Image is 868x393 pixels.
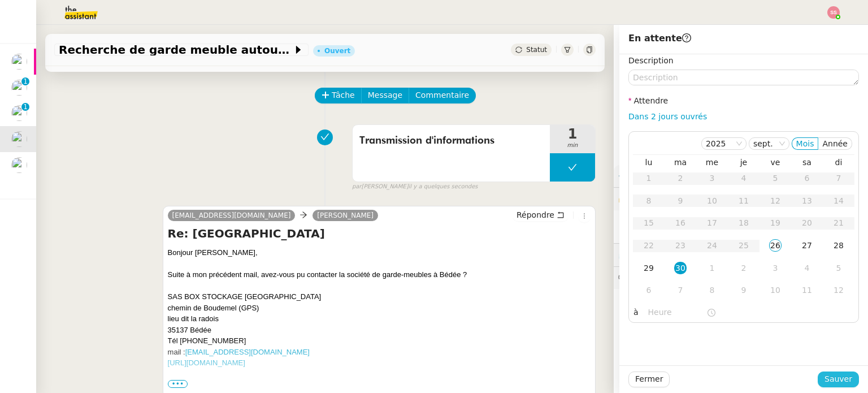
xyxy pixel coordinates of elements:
[21,103,29,111] nz-badge-sup: 1
[168,313,591,325] div: lieu dit la radois
[513,209,568,221] button: Répondre
[832,262,845,274] div: 5
[332,89,355,102] span: Tâche
[628,112,707,121] a: Dans 2 jours ouvrés
[168,335,591,347] div: Tél [PHONE_NUMBER]
[635,373,663,386] span: Fermer
[759,235,791,257] td: 26/09/2025
[614,188,868,210] div: 🔐Données client
[315,88,362,103] button: Tâche
[706,262,718,274] div: 1
[633,279,665,302] td: 06/10/2025
[759,279,791,302] td: 10/10/2025
[618,273,711,282] span: 💬
[628,372,670,387] button: Fermer
[352,182,478,192] small: [PERSON_NAME]
[11,105,27,121] img: users%2FC9SBsJ0duuaSgpQFj5LgoEX8n0o2%2Favatar%2Fec9d51b8-9413-4189-adfb-7be4d8c96a3c
[359,132,543,149] span: Transmission d'informations
[618,192,692,205] span: 🔐
[59,44,293,55] span: Recherche de garde meuble autour de [GEOGRAPHIC_DATA]
[324,47,350,54] div: Ouvert
[801,239,813,252] div: 27
[168,380,188,388] span: •••
[674,262,687,274] div: 30
[550,127,595,141] span: 1
[769,262,782,274] div: 3
[185,348,310,356] a: [EMAIL_ADDRESS][DOMAIN_NAME]
[618,170,677,183] span: ⚙️
[168,291,591,303] div: SAS BOX STOCKAGE [GEOGRAPHIC_DATA]
[11,157,27,173] img: users%2FCk7ZD5ubFNWivK6gJdIkoi2SB5d2%2Favatar%2F3f84dbb7-4157-4842-a987-fca65a8b7a9a
[168,325,591,336] div: 35137 Bédée
[832,239,845,252] div: 28
[409,182,478,192] span: il y a quelques secondes
[823,157,854,167] th: dim.
[618,250,701,259] span: ⏲️
[823,279,854,302] td: 12/10/2025
[11,80,27,96] img: users%2FC9SBsJ0duuaSgpQFj5LgoEX8n0o2%2Favatar%2Fec9d51b8-9413-4189-adfb-7be4d8c96a3c
[665,257,696,280] td: 30/09/2025
[824,373,852,386] span: Sauver
[517,209,554,221] span: Répondre
[791,279,823,302] td: 11/10/2025
[696,257,728,280] td: 01/10/2025
[737,262,750,274] div: 2
[769,284,782,296] div: 10
[643,284,655,296] div: 6
[313,210,378,221] a: [PERSON_NAME]
[674,284,687,296] div: 7
[23,103,28,113] p: 1
[172,211,291,219] span: [EMAIL_ADDRESS][DOMAIN_NAME]
[832,284,845,296] div: 12
[822,139,848,148] span: Année
[728,157,759,167] th: jeu.
[168,269,591,280] div: Suite à mon précédent mail, avez-vous pu contacter la société de garde-meubles à Bédée ?
[791,235,823,257] td: 27/09/2025
[827,6,840,19] img: svg
[823,235,854,257] td: 28/09/2025
[21,77,29,85] nz-badge-sup: 1
[628,56,674,65] label: Description
[696,157,728,167] th: mer.
[818,372,859,387] button: Sauver
[550,141,595,150] span: min
[368,89,402,102] span: Message
[168,347,591,358] div: mail :
[823,257,854,280] td: 05/10/2025
[526,46,547,54] span: Statut
[633,257,665,280] td: 29/09/2025
[791,257,823,280] td: 04/10/2025
[11,131,27,147] img: users%2FLK22qrMMfbft3m7ot3tU7x4dNw03%2Favatar%2Fdef871fd-89c7-41f9-84a6-65c814c6ac6f
[753,138,785,149] nz-select-item: sept.
[737,284,750,296] div: 9
[628,33,691,44] span: En attente
[633,157,665,167] th: lun.
[628,96,668,105] label: Attendre
[665,157,696,167] th: mar.
[614,267,868,289] div: 💬Commentaires 5
[769,239,782,252] div: 26
[415,89,469,102] span: Commentaire
[801,262,813,274] div: 4
[706,284,718,296] div: 8
[409,88,476,103] button: Commentaire
[759,257,791,280] td: 03/10/2025
[614,165,868,187] div: ⚙️Procédures
[648,306,706,319] input: Heure
[643,262,655,274] div: 29
[168,247,591,258] div: Bonjour [PERSON_NAME],
[633,306,639,319] span: à
[696,279,728,302] td: 08/10/2025
[728,279,759,302] td: 09/10/2025
[796,139,814,148] span: Mois
[665,279,696,302] td: 07/10/2025
[168,359,245,367] a: [URL][DOMAIN_NAME]
[614,244,868,266] div: ⏲️Tâches 44:25
[759,157,791,167] th: ven.
[791,157,823,167] th: sam.
[168,226,591,241] h4: Re: [GEOGRAPHIC_DATA]
[361,88,409,103] button: Message
[728,257,759,280] td: 02/10/2025
[11,54,27,70] img: users%2FAXgjBsdPtrYuxuZvIJjRexEdqnq2%2Favatar%2F1599931753966.jpeg
[168,303,591,314] div: chemin de Boudemel (GPS)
